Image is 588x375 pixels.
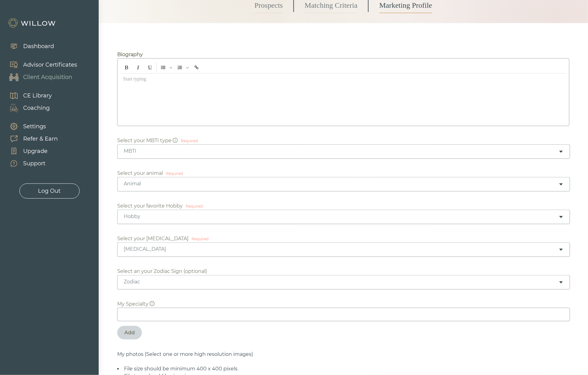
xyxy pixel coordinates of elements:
[23,159,45,168] div: Support
[158,62,174,73] span: Insert Unordered List
[166,171,183,176] div: Required
[186,204,203,209] div: Required
[117,301,155,307] span: My Specialty
[23,135,58,143] div: Refer & Earn
[117,202,183,210] div: Select your favorite Hobby
[559,182,564,187] span: caret-down
[3,145,58,157] a: Upgrade
[192,236,209,242] div: Required
[144,62,155,73] span: Underline
[559,215,564,220] span: caret-down
[117,351,569,358] div: My photos (Select one or more high resolution images)
[117,268,207,275] div: Select an your Zodiac Sign (optional)
[150,301,155,306] span: info-circle
[117,365,569,373] li: File size should be minimum 400 x 400 pixels
[124,148,559,155] div: MBTI
[3,133,58,145] a: Refer & Earn
[191,62,202,73] span: Insert link
[124,180,559,187] div: Animal
[3,89,52,102] a: CE Library
[121,62,132,73] span: Bold
[181,138,198,144] div: Required
[173,138,178,143] span: info-circle
[124,213,559,220] div: Hobby
[8,18,57,28] img: Willow
[3,120,58,133] a: Settings
[23,104,50,112] div: Coaching
[23,122,46,131] div: Settings
[117,138,178,143] span: Select your MBTI type
[559,247,564,252] span: caret-down
[23,73,72,81] div: Client Acquisition
[117,235,188,242] div: Select your [MEDICAL_DATA]
[124,246,559,253] div: [MEDICAL_DATA]
[117,51,143,58] div: Biography
[23,61,77,69] div: Advisor Certificates
[124,329,135,336] div: Add
[38,187,61,195] div: Log Out
[3,59,77,71] a: Advisor Certificates
[124,278,559,285] div: Zodiac
[559,280,564,285] span: caret-down
[117,170,163,177] div: Select your animal
[23,42,54,51] div: Dashboard
[3,102,52,114] a: Coaching
[133,62,144,73] span: Italic
[3,40,54,52] a: Dashboard
[23,92,52,100] div: CE Library
[23,147,48,155] div: Upgrade
[3,71,77,83] a: Client Acquisition
[559,149,564,154] span: caret-down
[174,62,190,73] span: Insert Ordered List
